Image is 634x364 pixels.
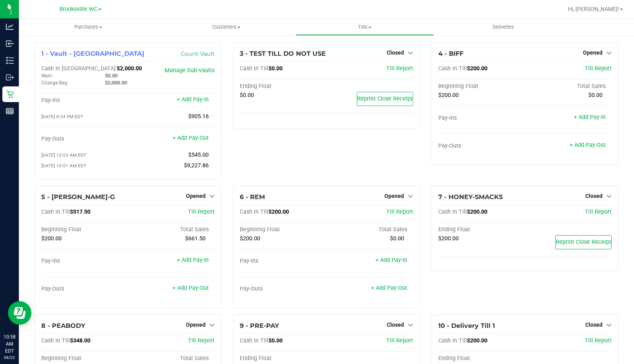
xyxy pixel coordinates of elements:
span: Change Bag: [41,80,68,86]
a: + Add Pay-Out [371,285,407,291]
a: + Add Pay-In [177,96,209,103]
span: Till Report [386,65,413,72]
div: Total Sales [525,83,612,90]
span: Reprint Close Receipt [556,239,611,245]
span: $0.00 [268,65,283,72]
button: Reprint Close Receipt [555,235,612,249]
span: $200.00 [467,65,487,72]
inline-svg: Inbound [6,40,14,48]
span: Purchases [19,24,157,31]
span: [DATE] 10:53 AM EDT [41,152,86,158]
span: $661.50 [185,235,206,242]
div: Pay-Outs [41,135,128,143]
a: Till Report [188,209,215,215]
div: Pay-Ins [240,258,327,265]
div: Beginning Float [41,226,128,233]
span: $200.00 [268,209,289,215]
a: + Add Pay-In [177,257,209,263]
div: Ending Float [240,83,327,90]
div: Ending Float [438,226,525,233]
inline-svg: Retail [6,90,14,98]
span: 3 - TEST TILL DO NOT USE [240,50,326,57]
span: Customers [158,24,295,31]
div: Total Sales [327,226,413,233]
span: 6 - REM [240,193,265,201]
span: Main: [41,73,53,79]
span: $0.00 [268,337,283,344]
span: $9,227.86 [184,162,209,169]
span: 10 - Delivery Till 1 [438,322,495,329]
span: Opened [186,193,206,199]
span: Cash In Till [41,337,70,344]
a: Tills [296,19,434,35]
span: Cash In Till [41,209,70,215]
div: Pay-Ins [41,258,128,265]
span: $905.16 [188,113,209,120]
span: Tills [296,24,434,31]
span: Deliveries [482,24,525,31]
span: Opened [186,322,206,328]
span: 9 - PRE-PAY [240,322,279,329]
a: Till Report [585,337,612,344]
span: $2,000.00 [105,80,127,86]
div: Total Sales [128,355,215,362]
span: [DATE] 10:51 AM EDT [41,163,86,168]
div: Pay-Ins [438,115,525,122]
span: Cash In Till [438,337,467,344]
span: $200.00 [467,337,487,344]
div: Beginning Float [240,226,327,233]
span: $2,000.00 [117,65,142,72]
div: Pay-Outs [240,285,327,293]
div: Beginning Float [41,355,128,362]
span: 4 - BIFF [438,50,463,57]
span: $0.00 [240,92,254,99]
div: Beginning Float [438,83,525,90]
a: + Add Pay-Out [173,285,209,291]
span: $0.00 [390,235,404,242]
inline-svg: Reports [6,107,14,115]
span: Opened [384,193,404,199]
a: Till Report [386,337,413,344]
inline-svg: Outbound [6,73,14,81]
a: Customers [157,19,296,35]
span: 8 - PEABODY [41,322,85,329]
a: Till Report [585,65,612,72]
a: + Add Pay-Out [570,142,606,148]
span: $517.50 [70,209,90,215]
span: Cash In Till [240,65,268,72]
span: Till Report [188,337,215,344]
p: 10:58 AM EDT [4,333,15,355]
span: Cash In Till [438,65,467,72]
span: $200.00 [41,235,62,242]
inline-svg: Inventory [6,57,14,64]
span: $200.00 [467,209,487,215]
span: [DATE] 8:34 PM EDT [41,114,83,119]
div: Ending Float [438,355,525,362]
span: 1 - Vault - [GEOGRAPHIC_DATA] [41,50,144,57]
span: Closed [387,322,404,328]
div: Ending Float [240,355,327,362]
span: Brooksville WC [59,6,97,13]
span: $0.00 [105,73,118,79]
p: 08/22 [4,355,15,360]
span: $348.00 [70,337,90,344]
span: Opened [583,49,603,56]
span: Closed [585,322,603,328]
span: Cash In Till [240,209,268,215]
iframe: Resource center [8,301,31,325]
span: Cash In Till [240,337,268,344]
a: Deliveries [434,19,572,35]
span: 5 - [PERSON_NAME]-G [41,193,115,201]
a: + Add Pay-In [574,114,606,121]
span: Cash In Till [438,209,467,215]
div: Pay-Outs [41,285,128,293]
a: + Add Pay-In [375,257,407,263]
a: Till Report [386,209,413,215]
a: + Add Pay-Out [173,135,209,141]
a: Till Report [585,209,612,215]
